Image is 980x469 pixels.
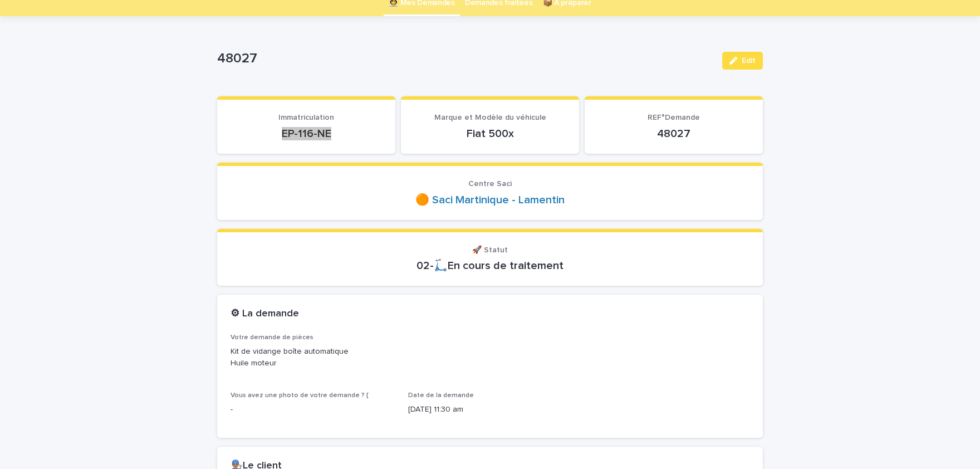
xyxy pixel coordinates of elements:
[231,404,395,416] p: -
[722,52,763,70] button: Edit
[742,57,756,65] span: Edit
[408,404,572,416] p: [DATE] 11:30 am
[278,114,334,121] span: Immatriculation
[217,51,713,67] p: 48027
[231,308,299,320] h2: ⚙ La demande
[231,392,369,399] span: Vous avez une photo de votre demande ? [
[231,346,749,369] p: Kit de vidange boîte automatique Huile moteur
[231,334,313,341] span: Votre demande de pièces
[472,246,508,254] span: 🚀 Statut
[415,193,565,207] a: 🟠 Saci Martinique - Lamentin
[231,259,749,272] p: 02-🛴En cours de traitement
[414,127,566,140] p: Fiat 500x
[408,392,474,399] span: Date de la demande
[434,114,546,121] span: Marque et Modèle du véhicule
[648,114,700,121] span: REF°Demande
[231,127,382,140] p: EP-116-NE
[598,127,749,140] p: 48027
[468,180,512,188] span: Centre Saci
